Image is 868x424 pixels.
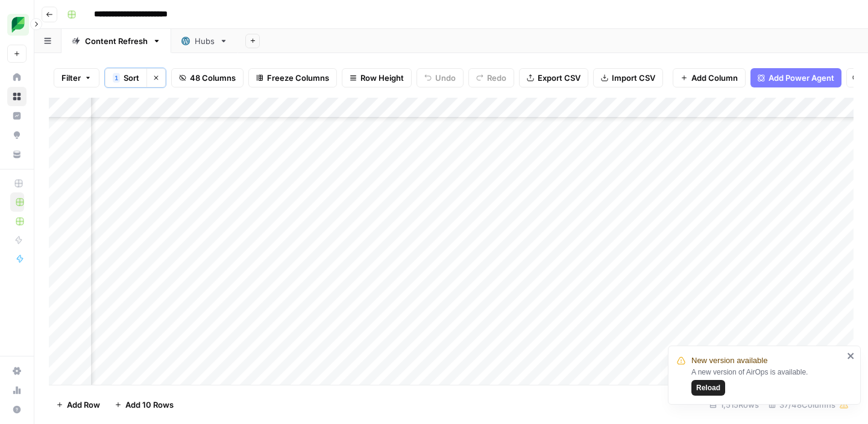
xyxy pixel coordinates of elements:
[435,72,456,84] span: Undo
[696,382,720,393] span: Reload
[673,68,746,87] button: Add Column
[61,72,81,84] span: Filter
[107,395,181,414] button: Add 10 Rows
[468,68,514,87] button: Redo
[691,367,843,396] div: A new version of AirOps is available.
[67,399,100,411] span: Add Row
[49,395,107,414] button: Add Row
[267,72,329,84] span: Freeze Columns
[171,68,244,87] button: 48 Columns
[691,380,725,396] button: Reload
[705,395,764,414] div: 1,515 Rows
[115,73,118,83] span: 1
[691,355,767,367] span: New version available
[417,68,464,87] button: Undo
[847,351,855,361] button: close
[7,87,27,106] a: Browse
[54,68,99,87] button: Filter
[171,29,238,53] a: Hubs
[105,68,146,87] button: 1Sort
[360,72,404,84] span: Row Height
[7,10,27,40] button: Workspace: SproutSocial
[190,72,236,84] span: 48 Columns
[519,68,588,87] button: Export CSV
[612,72,655,84] span: Import CSV
[7,125,27,145] a: Opportunities
[769,72,834,84] span: Add Power Agent
[248,68,337,87] button: Freeze Columns
[487,72,506,84] span: Redo
[61,29,171,53] a: Content Refresh
[764,395,854,414] div: 37/48 Columns
[691,72,738,84] span: Add Column
[113,73,120,83] div: 1
[7,361,27,381] a: Settings
[750,68,841,87] button: Add Power Agent
[124,72,139,84] span: Sort
[7,106,27,125] a: Insights
[7,68,27,87] a: Home
[195,35,215,47] div: Hubs
[125,399,174,411] span: Add 10 Rows
[7,14,29,36] img: SproutSocial Logo
[85,35,148,47] div: Content Refresh
[7,400,27,419] button: Help + Support
[7,145,27,164] a: Your Data
[342,68,412,87] button: Row Height
[538,72,580,84] span: Export CSV
[593,68,663,87] button: Import CSV
[7,381,27,400] a: Usage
